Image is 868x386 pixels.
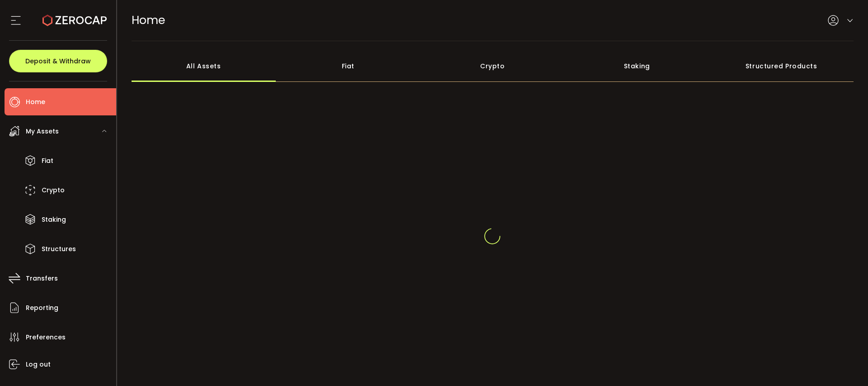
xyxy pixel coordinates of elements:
span: Fiat [42,154,53,167]
span: My Assets [26,125,59,138]
span: Log out [26,358,51,371]
div: Staking [565,50,709,82]
span: Crypto [42,184,65,197]
button: Deposit & Withdraw [9,50,107,72]
span: Reporting [26,301,58,315]
span: Home [132,12,165,28]
span: Structures [42,243,76,256]
div: Crypto [420,50,565,82]
span: Home [26,95,45,109]
div: Structured Products [709,50,854,82]
span: Deposit & Withdraw [25,58,91,64]
div: Fiat [276,50,420,82]
span: Transfers [26,272,58,285]
div: All Assets [132,50,276,82]
span: Preferences [26,331,66,344]
span: Staking [42,213,66,226]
